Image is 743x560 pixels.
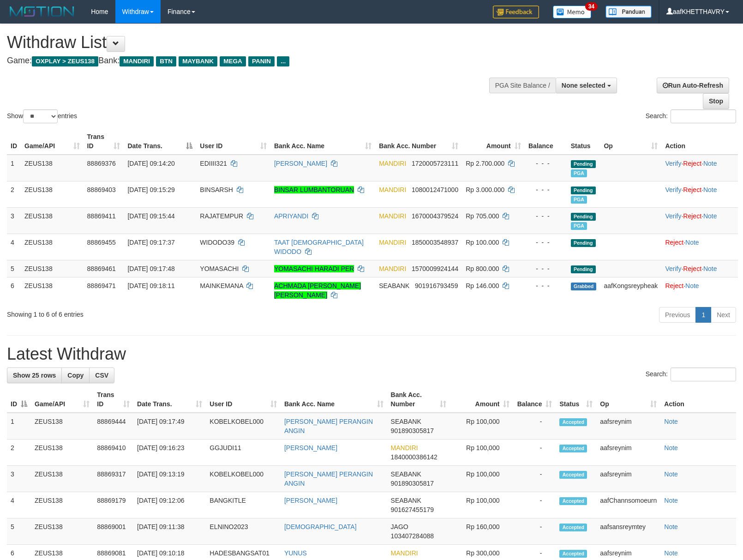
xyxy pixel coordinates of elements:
[450,386,513,413] th: Amount: activate to sort column ascending
[571,187,596,194] span: Pending
[248,56,275,66] span: PANIN
[391,549,418,557] span: MANDIRI
[127,282,174,289] span: [DATE] 09:18:11
[466,239,499,246] span: Rp 100.000
[7,109,77,123] label: Show entries
[450,413,513,440] td: Rp 100,000
[600,128,661,155] th: Op: activate to sort column ascending
[127,186,174,193] span: [DATE] 09:15:29
[703,160,717,167] a: Note
[274,160,327,167] a: [PERSON_NAME]
[513,466,556,492] td: -
[556,386,596,413] th: Status: activate to sort column ascending
[179,56,217,66] span: MAYBANK
[21,207,84,234] td: ZEUS138
[7,56,486,66] h4: Game: Bank:
[200,239,234,246] span: WIDODO39
[7,306,303,319] div: Showing 1 to 6 of 6 entries
[585,2,598,11] span: 34
[391,506,434,513] span: Copy 901627455179 to clipboard
[284,444,337,452] a: [PERSON_NAME]
[156,56,176,66] span: BTN
[379,212,406,220] span: MANDIRI
[466,186,504,193] span: Rp 3.000.000
[703,93,729,109] a: Stop
[89,367,114,383] a: CSV
[7,234,21,260] td: 4
[525,128,567,155] th: Balance
[391,480,434,487] span: Copy 901890305817 to clipboard
[93,440,133,466] td: 88869410
[661,181,738,207] td: · ·
[21,277,84,303] td: ZEUS138
[711,307,736,323] a: Next
[84,128,124,155] th: Trans ID: activate to sort column ascending
[466,265,499,272] span: Rp 800.000
[133,440,206,466] td: [DATE] 09:16:23
[661,234,738,260] td: ·
[683,160,701,167] a: Reject
[206,440,281,466] td: GGJUDI11
[7,518,31,545] td: 5
[284,470,373,487] a: [PERSON_NAME] PERANGIN ANGIN
[375,128,462,155] th: Bank Acc. Number: activate to sort column ascending
[21,234,84,260] td: ZEUS138
[665,239,683,246] a: Reject
[571,160,596,168] span: Pending
[412,160,458,167] span: Copy 1720005723111 to clipboard
[695,307,711,323] a: 1
[671,109,736,123] input: Search:
[21,155,84,181] td: ZEUS138
[665,282,683,289] a: Reject
[7,207,21,234] td: 3
[93,466,133,492] td: 88869317
[31,466,93,492] td: ZEUS138
[559,418,587,426] span: Accepted
[528,238,563,247] div: - - -
[567,128,600,155] th: Status
[671,367,736,381] input: Search:
[87,282,116,289] span: 88869471
[7,155,21,181] td: 1
[513,386,556,413] th: Balance: activate to sort column ascending
[571,213,596,221] span: Pending
[559,445,587,452] span: Accepted
[274,239,364,255] a: TAAT [DEMOGRAPHIC_DATA] WIDODO
[664,444,678,452] a: Note
[489,78,556,93] div: PGA Site Balance /
[7,181,21,207] td: 2
[93,518,133,545] td: 88869001
[93,386,133,413] th: Trans ID: activate to sort column ascending
[31,413,93,440] td: ZEUS138
[133,518,206,545] td: [DATE] 09:11:38
[596,518,660,545] td: aafsansreymtey
[391,497,421,504] span: SEABANK
[277,56,289,66] span: ...
[493,6,539,18] img: Feedback.jpg
[200,212,243,220] span: RAJATEMPUR
[556,78,617,93] button: None selected
[664,418,678,425] a: Note
[528,211,563,221] div: - - -
[600,277,661,303] td: aafKongsreypheak
[412,239,458,246] span: Copy 1850003548937 to clipboard
[703,212,717,220] a: Note
[466,212,499,220] span: Rp 705.000
[7,5,77,18] img: MOTION_logo.png
[412,186,458,193] span: Copy 1080012471000 to clipboard
[200,282,243,289] span: MAINKEMANA
[559,550,587,558] span: Accepted
[661,155,738,181] td: · ·
[120,56,154,66] span: MANDIRI
[31,440,93,466] td: ZEUS138
[685,282,699,289] a: Note
[466,282,499,289] span: Rp 146.000
[61,367,90,383] a: Copy
[274,265,354,272] a: YOMASACHI HARADI PER
[466,160,504,167] span: Rp 2.700.000
[664,497,678,504] a: Note
[661,128,738,155] th: Action
[87,265,116,272] span: 88869461
[412,212,458,220] span: Copy 1670004379524 to clipboard
[559,497,587,505] span: Accepted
